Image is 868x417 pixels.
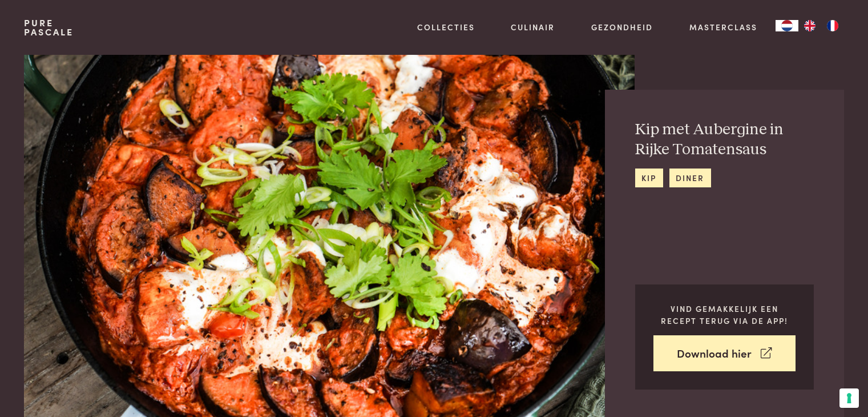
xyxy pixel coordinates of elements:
[798,20,844,31] ul: Language list
[776,20,798,31] a: NL
[653,303,796,326] p: Vind gemakkelijk een recept terug via de app!
[653,335,796,371] a: Download hier
[839,388,859,408] button: Uw voorkeuren voor toestemming voor trackingtechnologieën
[635,120,814,159] h2: Kip met Aubergine in Rijke Tomatensaus
[776,20,844,31] aside: Language selected: Nederlands
[511,21,555,33] a: Culinair
[776,20,798,31] div: Language
[591,21,653,33] a: Gezondheid
[24,18,74,37] a: PurePascale
[417,21,475,33] a: Collecties
[635,169,663,187] a: kip
[821,20,844,31] a: FR
[689,21,757,33] a: Masterclass
[798,20,821,31] a: EN
[669,169,711,187] a: diner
